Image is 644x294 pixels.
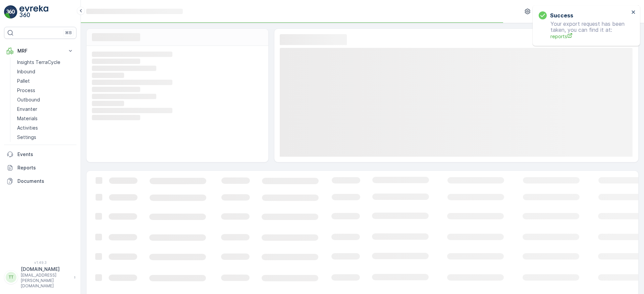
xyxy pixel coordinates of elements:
[539,21,629,40] p: Your export request has been taken, you can find it at:
[17,96,40,103] p: Outbound
[14,76,76,86] a: Pallet
[4,148,76,161] a: Events
[14,58,76,67] a: Insights TerraCycle
[17,106,37,113] p: Envanter
[550,11,573,19] h3: Success
[21,273,70,289] p: [EMAIL_ADDRESS][PERSON_NAME][DOMAIN_NAME]
[6,272,16,283] div: TT
[14,133,76,142] a: Settings
[21,266,70,273] p: [DOMAIN_NAME]
[65,30,72,35] p: ⌘B
[14,95,76,104] a: Outbound
[14,67,76,76] a: Inbound
[17,48,63,54] p: MRF
[17,68,35,75] p: Inbound
[14,114,76,123] a: Materials
[17,87,35,94] p: Process
[550,33,629,40] a: reports
[4,44,76,58] button: MRF
[17,59,60,66] p: Insights TerraCycle
[19,5,48,19] img: logo_light-DOdMpM7g.png
[4,261,76,265] span: v 1.49.3
[14,86,76,95] a: Process
[17,164,74,171] p: Reports
[4,161,76,174] a: Reports
[17,115,38,122] p: Materials
[4,266,76,289] button: TT[DOMAIN_NAME][EMAIL_ADDRESS][PERSON_NAME][DOMAIN_NAME]
[4,5,17,19] img: logo
[17,134,36,141] p: Settings
[14,104,76,114] a: Envanter
[17,151,74,158] p: Events
[4,174,76,188] a: Documents
[17,78,30,84] p: Pallet
[17,125,38,131] p: Activities
[631,9,636,16] button: close
[14,123,76,133] a: Activities
[17,178,74,185] p: Documents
